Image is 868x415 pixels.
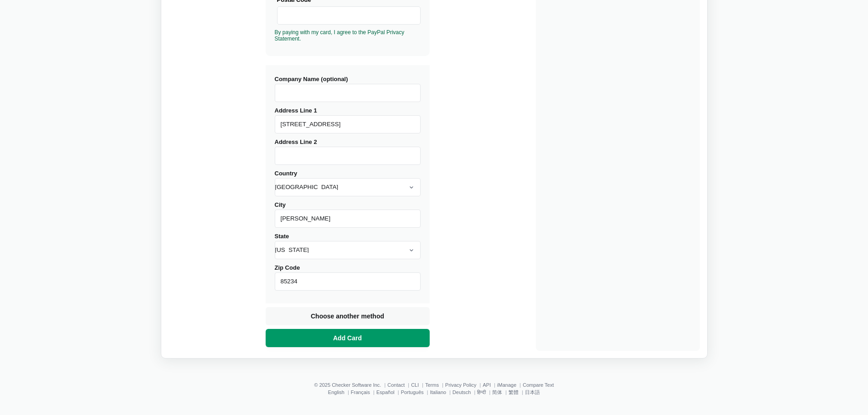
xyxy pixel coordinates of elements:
[275,210,421,228] input: City
[452,389,471,395] a: Deutsch
[266,329,430,347] button: Add Card
[275,147,421,165] input: Address Line 2
[275,241,421,259] select: State
[275,264,421,291] label: Zip Code
[508,389,519,395] a: 繁體
[275,138,421,165] label: Address Line 2
[275,76,421,102] label: Company Name (optional)
[351,389,370,395] a: Français
[275,170,421,196] label: Country
[425,382,439,388] a: Terms
[483,382,491,388] a: API
[523,382,554,388] a: Compare Text
[314,382,387,388] li: © 2025 Checker Software Inc.
[376,389,395,395] a: Español
[275,107,421,133] label: Address Line 1
[281,7,416,24] iframe: Secure Credit Card Frame - Postal Code
[275,233,421,259] label: State
[477,389,486,395] a: हिन्दी
[401,389,424,395] a: Português
[497,382,516,388] a: iManage
[275,201,421,228] label: City
[275,115,421,133] input: Address Line 1
[525,389,540,395] a: 日本語
[445,382,476,388] a: Privacy Policy
[275,84,421,102] input: Company Name (optional)
[331,333,364,343] span: Add Card
[387,382,405,388] a: Contact
[266,307,430,325] button: Choose another method
[309,312,386,321] span: Choose another method
[275,29,405,42] a: By paying with my card, I agree to the PayPal Privacy Statement.
[275,178,421,196] select: Country
[492,389,502,395] a: 简体
[411,382,419,388] a: CLI
[430,389,446,395] a: Italiano
[328,389,344,395] a: English
[275,272,421,291] input: Zip Code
